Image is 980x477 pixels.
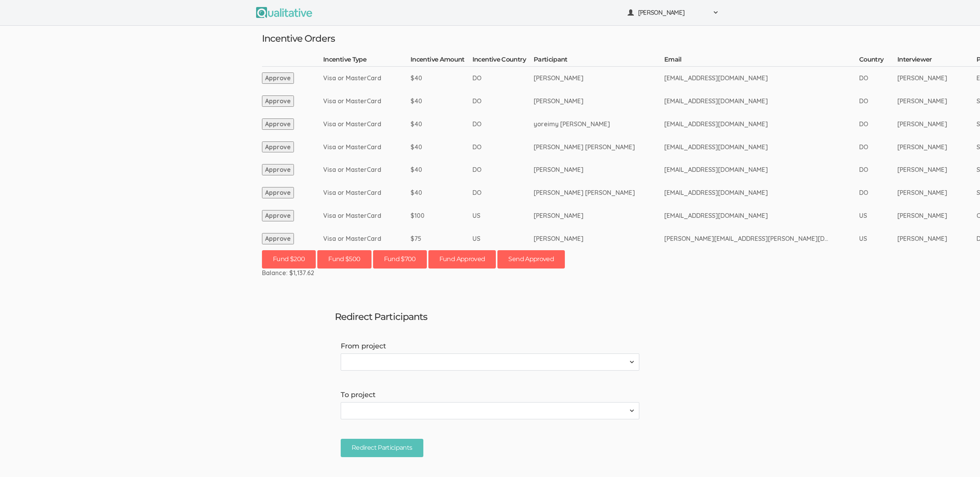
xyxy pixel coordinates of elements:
[497,250,565,269] button: Send Approved
[664,136,859,159] td: [EMAIL_ADDRESS][DOMAIN_NAME]
[859,136,897,159] td: DO
[664,55,859,66] th: Email
[534,181,664,204] td: [PERSON_NAME] [PERSON_NAME]
[664,227,859,250] td: [PERSON_NAME][EMAIL_ADDRESS][PERSON_NAME][DOMAIN_NAME]
[410,113,472,136] td: $40
[859,227,897,250] td: US
[472,181,534,204] td: DO
[534,227,664,250] td: [PERSON_NAME]
[664,181,859,204] td: [EMAIL_ADDRESS][DOMAIN_NAME]
[664,90,859,113] td: [EMAIL_ADDRESS][DOMAIN_NAME]
[859,158,897,181] td: DO
[623,4,724,21] button: [PERSON_NAME]
[472,136,534,159] td: DO
[323,136,410,159] td: Visa or MasterCard
[534,158,664,181] td: [PERSON_NAME]
[664,113,859,136] td: [EMAIL_ADDRESS][DOMAIN_NAME]
[323,204,410,227] td: Visa or MasterCard
[428,250,496,269] button: Fund Approved
[262,269,718,277] div: Balance: $1,137.62
[410,204,472,227] td: $100
[664,67,859,90] td: [EMAIL_ADDRESS][DOMAIN_NAME]
[472,55,534,66] th: Incentive Country
[941,440,980,477] iframe: Chat Widget
[262,210,294,221] button: Approve
[410,227,472,250] td: $75
[897,90,976,113] td: [PERSON_NAME]
[897,136,976,159] td: [PERSON_NAME]
[534,55,664,66] th: Participant
[472,90,534,113] td: DO
[897,55,976,66] th: Interviewer
[341,390,639,400] label: To project
[341,439,423,457] input: Redirect Participants
[897,67,976,90] td: [PERSON_NAME]
[323,158,410,181] td: Visa or MasterCard
[859,55,897,66] th: Country
[859,181,897,204] td: DO
[638,8,708,17] span: [PERSON_NAME]
[534,67,664,90] td: [PERSON_NAME]
[472,227,534,250] td: US
[897,204,976,227] td: [PERSON_NAME]
[317,250,371,269] button: Fund $500
[262,250,316,269] button: Fund $200
[410,55,472,66] th: Incentive Amount
[897,227,976,250] td: [PERSON_NAME]
[262,95,294,107] button: Approve
[859,113,897,136] td: DO
[256,7,312,18] img: Qualitative
[664,204,859,227] td: [EMAIL_ADDRESS][DOMAIN_NAME]
[472,204,534,227] td: US
[262,233,294,244] button: Approve
[335,312,645,322] h3: Redirect Participants
[262,34,718,44] h3: Incentive Orders
[410,158,472,181] td: $40
[472,113,534,136] td: DO
[341,341,639,352] label: From project
[323,227,410,250] td: Visa or MasterCard
[323,90,410,113] td: Visa or MasterCard
[323,113,410,136] td: Visa or MasterCard
[534,90,664,113] td: [PERSON_NAME]
[373,250,427,269] button: Fund $700
[410,67,472,90] td: $40
[472,158,534,181] td: DO
[323,55,410,66] th: Incentive Type
[897,113,976,136] td: [PERSON_NAME]
[534,113,664,136] td: yoreimy [PERSON_NAME]
[262,187,294,198] button: Approve
[262,118,294,130] button: Approve
[859,204,897,227] td: US
[323,67,410,90] td: Visa or MasterCard
[897,158,976,181] td: [PERSON_NAME]
[859,67,897,90] td: DO
[859,90,897,113] td: DO
[410,136,472,159] td: $40
[897,181,976,204] td: [PERSON_NAME]
[534,204,664,227] td: [PERSON_NAME]
[534,136,664,159] td: [PERSON_NAME] [PERSON_NAME]
[323,181,410,204] td: Visa or MasterCard
[262,164,294,175] button: Approve
[262,141,294,153] button: Approve
[472,67,534,90] td: DO
[410,181,472,204] td: $40
[664,158,859,181] td: [EMAIL_ADDRESS][DOMAIN_NAME]
[262,72,294,84] button: Approve
[410,90,472,113] td: $40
